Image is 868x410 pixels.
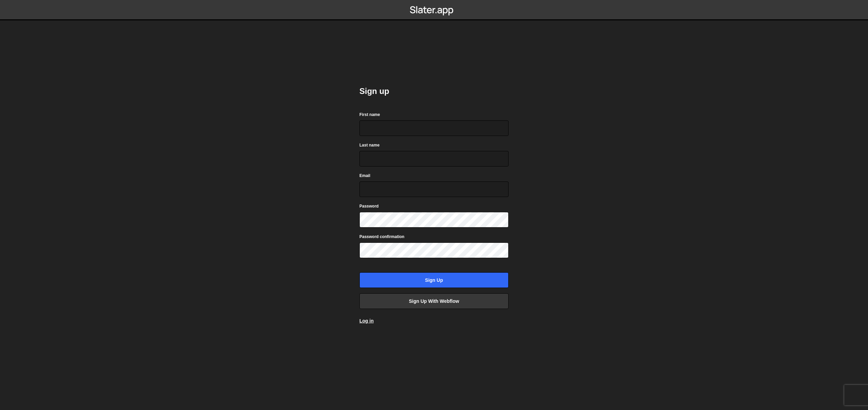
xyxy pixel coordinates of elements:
label: Password [359,203,379,210]
a: Log in [359,318,374,324]
label: Email [359,172,370,179]
label: First name [359,111,380,118]
input: Sign up [359,272,509,288]
h2: Sign up [359,86,509,97]
label: Last name [359,142,379,149]
label: Password confirmation [359,233,405,240]
a: Sign up with Webflow [359,293,509,309]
